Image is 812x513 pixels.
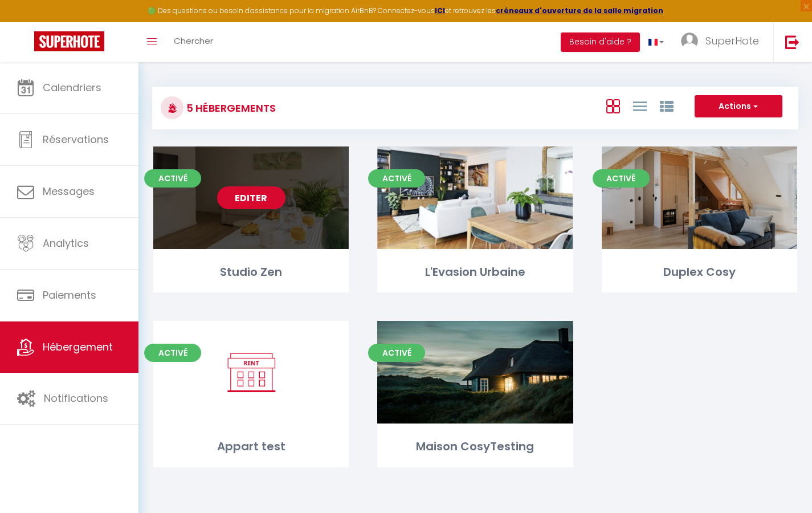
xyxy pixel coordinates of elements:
div: Studio Zen [153,263,349,281]
span: Activé [368,344,425,362]
img: ... [681,32,698,50]
span: SuperHote [705,34,759,48]
span: Hébergement [43,340,113,354]
span: Calendriers [43,80,101,95]
div: Duplex Cosy [602,263,797,281]
span: Activé [144,344,201,362]
img: Super Booking [34,31,104,51]
span: Réservations [43,132,109,146]
span: Activé [368,169,425,188]
a: Vue en Liste [633,96,647,115]
div: Maison CosyTesting [377,438,573,455]
span: Chercher [174,35,213,47]
a: créneaux d'ouverture de la salle migration [496,6,663,15]
button: Ouvrir le widget de chat LiveChat [9,5,43,39]
a: ... SuperHote [672,22,773,62]
span: Notifications [44,391,108,405]
span: Paiements [43,288,96,302]
button: Besoin d'aide ? [561,32,640,52]
a: Vue en Box [606,96,620,115]
a: ICI [435,6,445,15]
a: Editer [217,186,285,209]
button: Actions [695,95,782,118]
div: Appart test [153,438,349,455]
h3: 5 Hébergements [183,95,276,121]
span: Messages [43,184,95,198]
a: Vue par Groupe [660,96,674,115]
div: L'Evasion Urbaine [377,263,573,281]
a: Chercher [165,22,222,62]
span: Activé [144,169,201,188]
span: Activé [593,169,650,188]
span: Analytics [43,236,89,250]
img: logout [785,35,799,49]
